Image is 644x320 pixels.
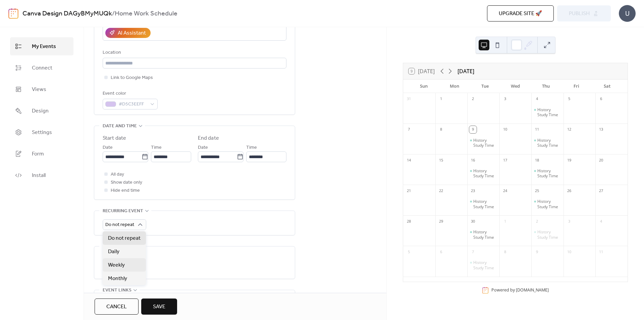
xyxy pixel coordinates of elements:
span: Date [198,144,208,152]
a: Design [10,102,73,120]
div: 11 [597,248,605,256]
span: Date [103,144,113,152]
div: 30 [469,218,477,225]
span: Show date only [111,179,142,187]
div: Sun [409,80,439,93]
a: My Events [10,37,73,55]
div: 1 [437,95,445,103]
span: Date and time [103,122,137,130]
div: 26 [566,187,573,194]
div: 27 [597,187,605,194]
div: 5 [405,248,413,256]
div: 2 [533,218,541,225]
div: U [619,5,636,22]
div: 6 [597,95,605,103]
span: Form [32,150,44,158]
div: 11 [533,126,541,133]
button: Save [141,299,177,315]
div: History Study Time [473,138,497,148]
div: [DATE] [458,67,474,75]
div: 3 [501,95,509,103]
a: [DOMAIN_NAME] [516,287,549,293]
div: Powered by [491,287,549,293]
a: Settings [10,123,73,141]
span: Recurring event [103,207,143,215]
div: Fri [561,80,592,93]
div: Tue [470,80,500,93]
div: 3 [566,218,573,225]
span: Link to Google Maps [111,74,153,82]
a: Install [10,166,73,184]
div: 17 [501,156,509,164]
span: Save [153,303,165,311]
div: 24 [501,187,509,194]
div: Event color [103,90,156,98]
span: Hide end time [111,187,140,195]
div: Start date [103,134,126,142]
div: 19 [566,156,573,164]
div: 25 [533,187,541,194]
button: Cancel [95,299,139,315]
div: Wed [500,80,531,93]
span: My Events [32,43,56,51]
span: Weekly [108,261,125,269]
div: 6 [437,248,445,256]
div: 12 [566,126,573,133]
div: 9 [533,248,541,256]
div: History Study Time [537,168,561,179]
div: History Study Time [531,138,563,148]
a: Canva Design DAGyBMyMUQk [22,7,112,20]
span: Daily [108,248,119,256]
div: History Study Time [537,138,561,148]
div: 10 [566,248,573,256]
div: 21 [405,187,413,194]
div: History Study Time [467,138,499,148]
div: Location [103,49,285,57]
div: 8 [437,126,445,133]
div: 29 [437,218,445,225]
div: AI Assistant [118,29,146,37]
a: Connect [10,59,73,77]
div: 23 [469,187,477,194]
div: 1 [501,218,509,225]
div: History Study Time [473,229,497,240]
div: History Study Time [467,168,499,179]
img: logo [8,8,18,19]
div: History Study Time [537,229,561,240]
div: History Study Time [531,107,563,118]
div: 4 [533,95,541,103]
div: History Study Time [537,199,561,209]
div: 7 [469,248,477,256]
div: 10 [501,126,509,133]
b: / [112,7,115,20]
div: Mon [439,80,470,93]
div: 2 [469,95,477,103]
div: History Study Time [467,260,499,270]
div: Thu [531,80,561,93]
span: Monthly [108,275,127,283]
span: Do not repeat [108,234,141,242]
div: 22 [437,187,445,194]
button: Upgrade site 🚀 [487,5,554,21]
span: Event links [103,286,131,294]
span: Cancel [106,303,127,311]
div: History Study Time [531,229,563,240]
span: #D5C3EEFF [119,100,147,108]
div: 31 [405,95,413,103]
div: 4 [597,218,605,225]
a: Form [10,145,73,163]
div: 15 [437,156,445,164]
div: History Study Time [473,168,497,179]
div: 9 [469,126,477,133]
span: All day [111,171,124,179]
div: History Study Time [537,107,561,118]
span: Views [32,86,46,94]
div: 28 [405,218,413,225]
span: Time [151,144,162,152]
span: Upgrade site 🚀 [499,10,542,18]
div: 16 [469,156,477,164]
div: History Study Time [467,199,499,209]
div: 13 [597,126,605,133]
a: Views [10,80,73,98]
